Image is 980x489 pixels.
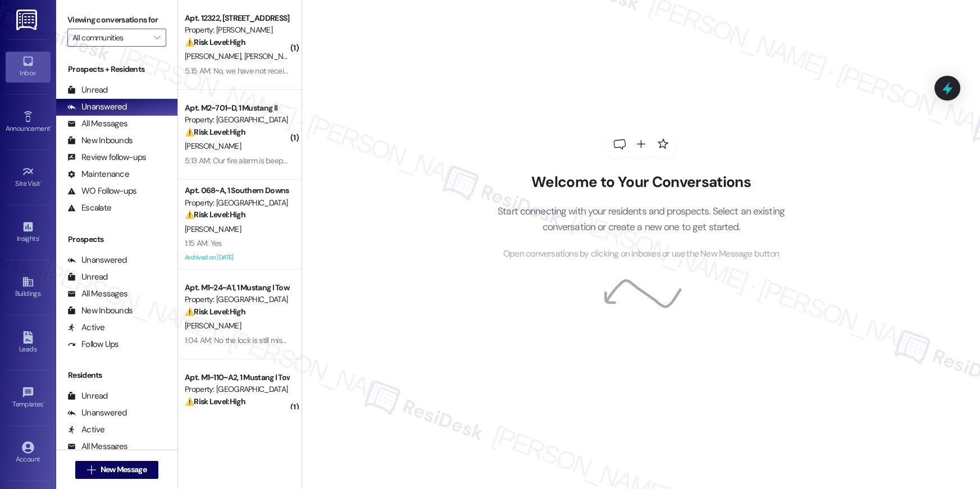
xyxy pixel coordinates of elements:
[67,168,129,180] div: Maintenance
[67,271,108,283] div: Unread
[185,282,289,294] div: Apt. M1~24~A1, 1 Mustang I Townhome
[56,63,177,75] div: Prospects + Residents
[185,141,241,151] span: [PERSON_NAME]
[67,118,127,130] div: All Messages
[6,383,51,413] a: Templates •
[43,399,45,406] span: •
[67,202,111,214] div: Escalate
[185,24,289,36] div: Property: [PERSON_NAME]
[67,441,127,453] div: All Messages
[67,11,166,29] label: Viewing conversations for
[6,272,51,303] a: Buildings
[185,396,245,406] strong: ⚠️ Risk Level: High
[67,135,133,147] div: New Inbounds
[87,465,95,474] i: 
[56,369,177,381] div: Residents
[185,114,289,126] div: Property: [GEOGRAPHIC_DATA]
[185,224,241,234] span: [PERSON_NAME]
[185,383,289,395] div: Property: [GEOGRAPHIC_DATA]
[67,288,127,300] div: All Messages
[6,217,51,248] a: Insights •
[185,335,683,345] div: 1:04 AM: No the lock is still missing, they haven't replaced it yet they just took measurements a...
[75,461,158,479] button: New Message
[185,185,289,196] div: Apt. 068~A, 1 Southern Downs
[185,37,245,47] strong: ⚠️ Risk Level: High
[185,372,289,383] div: Apt. M1~110~A2, 1 Mustang I Townhome
[67,339,119,350] div: Follow Ups
[40,178,42,186] span: •
[185,197,289,209] div: Property: [GEOGRAPHIC_DATA]
[185,127,245,137] strong: ⚠️ Risk Level: High
[67,424,105,436] div: Active
[67,407,127,419] div: Unanswered
[481,173,802,191] h2: Welcome to Your Conversations
[6,328,51,358] a: Leads
[481,203,802,235] p: Start connecting with your residents and prospects. Select an existing conversation or create a n...
[244,51,300,61] span: [PERSON_NAME]
[67,185,136,197] div: WO Follow-ups
[185,307,245,317] strong: ⚠️ Risk Level: High
[185,209,245,220] strong: ⚠️ Risk Level: High
[503,247,779,261] span: Open conversations by clicking on inboxes or use the New Message button
[67,322,105,333] div: Active
[67,305,133,317] div: New Inbounds
[39,233,40,241] span: •
[67,101,127,113] div: Unanswered
[50,123,52,131] span: •
[72,29,148,47] input: All communities
[185,51,244,61] span: [PERSON_NAME]
[56,234,177,245] div: Prospects
[185,102,289,114] div: Apt. M2~701~D, 1 Mustang II
[184,250,290,264] div: Archived on [DATE]
[185,66,694,76] div: 5:15 AM: No, we have not received our mailbox keys. Also are we able to get access to our mailbox...
[16,10,39,30] img: ResiDesk Logo
[6,438,51,468] a: Account
[185,294,289,305] div: Property: [GEOGRAPHIC_DATA]
[6,162,51,193] a: Site Visit •
[101,464,147,476] span: New Message
[67,254,127,266] div: Unanswered
[154,33,160,42] i: 
[185,12,289,24] div: Apt. 12322, [STREET_ADDRESS]
[67,84,108,96] div: Unread
[67,390,108,402] div: Unread
[185,238,222,248] div: 1:15 AM: Yes
[6,52,51,82] a: Inbox
[67,152,146,163] div: Review follow-ups
[185,156,664,166] div: 5:13 AM: Our fire alarm is beeping I think because it needs new batteries. Do you guys have those...
[185,321,241,331] span: [PERSON_NAME]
